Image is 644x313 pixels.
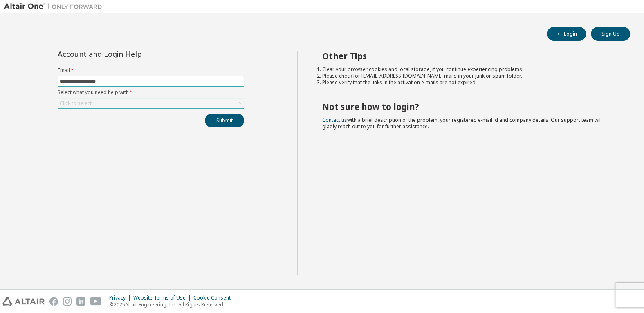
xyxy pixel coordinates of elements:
label: Select what you need help with [58,89,244,96]
img: instagram.svg [63,297,72,306]
p: © 2025 Altair Engineering, Inc. All Rights Reserved. [109,301,236,308]
h2: Not sure how to login? [322,101,615,112]
a: Contact us [322,116,347,123]
label: Email [58,67,244,74]
img: facebook.svg [49,297,58,306]
img: linkedin.svg [76,297,85,306]
img: Altair One [4,2,106,11]
h2: Other Tips [322,51,615,61]
button: Submit [205,114,244,127]
div: Website Terms of Use [133,295,193,301]
button: Login [547,27,586,41]
li: Please verify that the links in the activation e-mails are not expired. [322,79,615,86]
div: Cookie Consent [193,295,236,301]
img: youtube.svg [90,297,102,306]
li: Please check for [EMAIL_ADDRESS][DOMAIN_NAME] mails in your junk or spam folder. [322,73,615,79]
div: Click to select [60,100,92,107]
li: Clear your browser cookies and local storage, if you continue experiencing problems. [322,66,615,73]
img: altair_logo.svg [2,297,45,306]
button: Sign Up [591,27,630,41]
span: with a brief description of the problem, your registered e-mail id and company details. Our suppo... [322,116,602,130]
div: Account and Login Help [58,51,207,57]
div: Click to select [58,98,244,108]
div: Privacy [109,295,133,301]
